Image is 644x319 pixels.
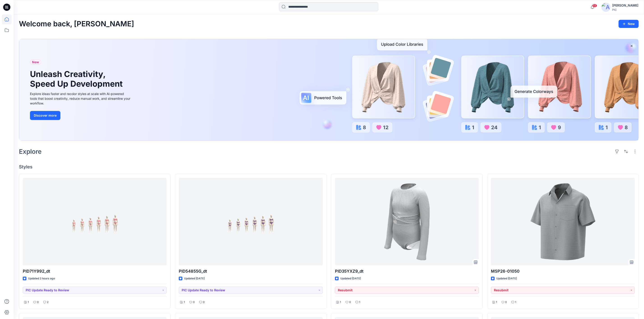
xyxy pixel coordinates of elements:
p: MSP26-01050 [491,268,635,274]
h2: Explore [19,148,42,155]
p: 0 [193,300,195,305]
h1: Unleash Creativity, Speed Up Development [30,69,125,89]
a: PID35YXZ9_dt [335,178,479,265]
h2: Welcome back, [PERSON_NAME] [19,20,134,28]
p: Updated [DATE] [184,276,205,281]
p: Updated 2 hours ago [28,276,55,281]
a: MSP26-01050 [491,178,635,265]
p: 1 [496,300,497,305]
button: Discover more [30,111,60,120]
p: 1 [515,300,516,305]
p: 0 [37,300,39,305]
div: PIC [612,8,638,11]
p: 1 [28,300,29,305]
p: 1 [184,300,185,305]
p: PID35YXZ9_dt [335,268,479,274]
p: 0 [505,300,507,305]
span: New [32,59,39,65]
p: Updated [DATE] [340,276,361,281]
h4: Styles [19,164,639,170]
a: PID71Y992_dt [23,178,167,265]
p: Updated [DATE] [496,276,517,281]
img: avatar [601,3,610,12]
p: PID71Y992_dt [23,268,167,274]
p: 1 [359,300,360,305]
div: [PERSON_NAME] [612,3,638,8]
p: PID54855G_dt [179,268,323,274]
p: 1 [340,300,341,305]
p: 2 [47,300,48,305]
a: Discover more [30,111,131,120]
a: PID54855G_dt [179,178,323,265]
span: 13 [592,4,597,7]
button: New [619,20,639,28]
p: 0 [203,300,205,305]
p: 0 [349,300,351,305]
div: Explore ideas faster and recolor styles at scale with AI-powered tools that boost creativity, red... [30,91,131,106]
